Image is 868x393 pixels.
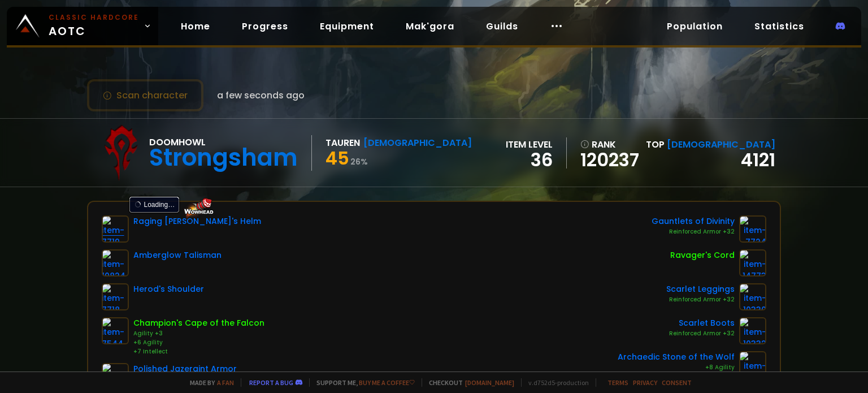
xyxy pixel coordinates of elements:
img: item-7544 [102,317,129,344]
a: a fan [217,378,234,387]
span: Made by [183,378,234,387]
img: item-7718 [102,283,129,310]
a: Report a bug [249,378,293,387]
div: Top [646,137,775,152]
a: Privacy [633,378,657,387]
div: Ravager's Cord [670,249,735,261]
a: Mak'gora [397,15,463,38]
div: Scarlet Boots [669,317,735,329]
div: Reinforced Armor +32 [652,227,735,236]
img: item-10332 [739,317,766,344]
div: 36 [506,152,553,169]
div: +8 Agility [618,363,735,372]
span: 45 [325,145,349,171]
div: Agility +3 [133,329,264,338]
img: item-10824 [102,249,129,277]
span: v. d752d5 - production [521,378,589,387]
div: Tauren [325,136,360,150]
div: Strongsham [149,149,298,166]
span: a few seconds ago [217,88,305,102]
a: Guilds [477,15,527,38]
small: Classic Hardcore [49,12,139,23]
div: Archaedic Stone of the Wolf [618,351,735,363]
a: Classic HardcoreAOTC [7,7,158,45]
td: Loading… [128,196,177,210]
span: [DEMOGRAPHIC_DATA] [667,138,775,151]
a: Progress [233,15,297,38]
div: Reinforced Armor +32 [669,329,735,338]
a: Buy me a coffee [359,378,415,387]
img: item-14773 [739,249,766,277]
img: item-11118 [739,351,766,378]
small: 26 % [350,156,368,167]
img: item-10330 [739,283,766,310]
img: item-7724 [739,215,766,243]
a: 120237 [580,152,639,169]
div: Doomhowl [149,135,298,149]
a: [DOMAIN_NAME] [465,378,514,387]
div: Reinforced Armor +32 [666,295,735,304]
div: item level [506,137,553,152]
button: Scan character [87,79,203,111]
a: Equipment [311,15,383,38]
img: item-7719 [102,215,129,243]
a: Population [658,15,732,38]
div: +6 Agility [133,338,264,347]
div: rank [580,137,639,152]
div: Raging [PERSON_NAME]'s Helm [133,215,261,227]
div: [DEMOGRAPHIC_DATA] [363,136,472,150]
div: Champion's Cape of the Falcon [133,317,264,329]
div: +7 Intellect [133,347,264,356]
span: AOTC [49,12,139,40]
a: Consent [662,378,692,387]
a: 4121 [741,147,775,172]
a: Terms [607,378,628,387]
span: Checkout [422,378,514,387]
a: Home [172,15,219,38]
div: Scarlet Leggings [666,283,735,295]
div: Amberglow Talisman [133,249,222,261]
div: Herod's Shoulder [133,283,204,295]
span: Support me, [309,378,415,387]
a: Statistics [745,15,813,38]
div: Gauntlets of Divinity [652,215,735,227]
div: Polished Jazeraint Armor [133,363,237,375]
